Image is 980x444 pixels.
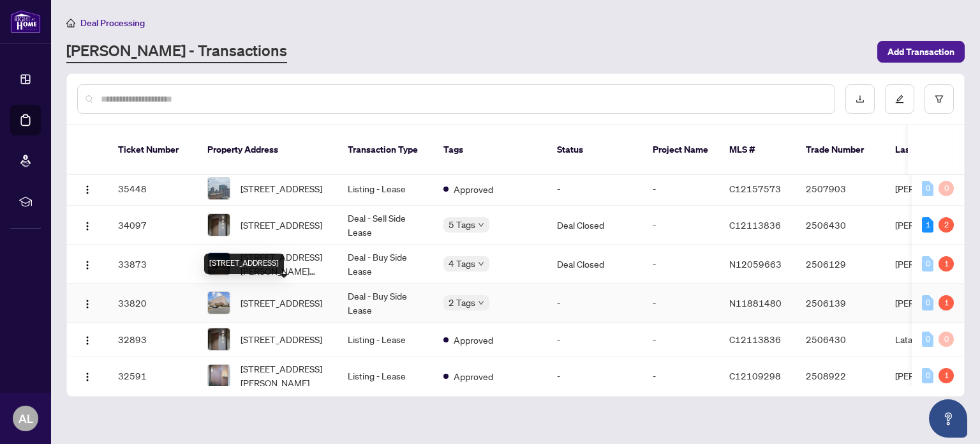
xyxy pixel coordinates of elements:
[939,181,954,196] div: 0
[108,356,197,395] td: 32591
[478,261,484,267] span: down
[454,369,493,383] span: Approved
[922,332,933,347] div: 0
[547,284,642,323] td: -
[642,172,719,206] td: -
[929,399,967,438] button: Open asap
[642,245,719,284] td: -
[241,218,322,232] span: [STREET_ADDRESS]
[204,254,284,274] div: [STREET_ADDRESS]
[939,256,954,272] div: 1
[338,125,433,175] th: Transaction Type
[108,284,197,323] td: 33820
[856,95,865,103] span: download
[338,172,433,206] td: Listing - Lease
[208,253,230,275] img: thumbnail-img
[939,217,954,233] div: 2
[77,329,98,349] button: Logo
[547,323,642,356] td: -
[108,206,197,245] td: 34097
[845,84,875,114] button: download
[82,299,93,309] img: Logo
[939,332,954,347] div: 0
[887,42,954,62] span: Add Transaction
[547,356,642,395] td: -
[877,41,965,63] button: Add Transaction
[208,292,230,314] img: thumbnail-img
[82,185,93,195] img: Logo
[796,323,885,356] td: 2506430
[454,182,493,196] span: Approved
[241,250,327,278] span: [STREET_ADDRESS][PERSON_NAME][PERSON_NAME]
[108,323,197,356] td: 32893
[547,125,642,175] th: Status
[939,295,954,310] div: 1
[796,172,885,206] td: 2507903
[796,125,885,175] th: Trade Number
[924,84,954,114] button: filter
[82,221,93,231] img: Logo
[719,125,796,175] th: MLS #
[729,333,781,345] span: C12113836
[642,284,719,323] td: -
[478,300,484,306] span: down
[796,284,885,323] td: 2506139
[82,335,93,346] img: Logo
[547,172,642,206] td: -
[939,368,954,383] div: 1
[80,17,145,29] span: Deal Processing
[108,172,197,206] td: 35448
[208,328,230,350] img: thumbnail-img
[796,245,885,284] td: 2506129
[208,365,230,387] img: thumbnail-img
[547,206,642,245] td: Deal Closed
[642,206,719,245] td: -
[478,222,484,228] span: down
[449,295,475,310] span: 2 Tags
[642,356,719,395] td: -
[433,125,547,175] th: Tags
[449,217,475,232] span: 5 Tags
[77,254,98,274] button: Logo
[77,215,98,235] button: Logo
[77,178,98,199] button: Logo
[66,19,75,27] span: home
[642,323,719,356] td: -
[885,84,914,114] button: edit
[796,206,885,245] td: 2506430
[922,368,933,383] div: 0
[108,125,197,175] th: Ticket Number
[241,332,322,346] span: [STREET_ADDRESS]
[77,293,98,313] button: Logo
[19,410,33,427] span: AL
[82,260,93,270] img: Logo
[197,125,338,175] th: Property Address
[338,356,433,395] td: Listing - Lease
[454,333,493,347] span: Approved
[338,323,433,356] td: Listing - Lease
[729,183,781,194] span: C12157573
[729,370,781,381] span: C12109298
[338,206,433,245] td: Deal - Sell Side Lease
[922,181,933,196] div: 0
[241,181,322,195] span: [STREET_ADDRESS]
[729,297,782,309] span: N11881480
[895,95,904,103] span: edit
[82,372,93,382] img: Logo
[547,245,642,284] td: Deal Closed
[922,256,933,272] div: 0
[108,245,197,284] td: 33873
[449,256,475,271] span: 4 Tags
[796,356,885,395] td: 2508922
[642,125,719,175] th: Project Name
[77,365,98,386] button: Logo
[922,295,933,310] div: 0
[935,95,944,103] span: filter
[241,296,322,310] span: [STREET_ADDRESS]
[729,258,782,270] span: N12059663
[729,219,781,231] span: C12113836
[208,214,230,236] img: thumbnail-img
[66,40,287,63] a: [PERSON_NAME] - Transactions
[241,362,327,390] span: [STREET_ADDRESS][PERSON_NAME]
[10,10,41,33] img: logo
